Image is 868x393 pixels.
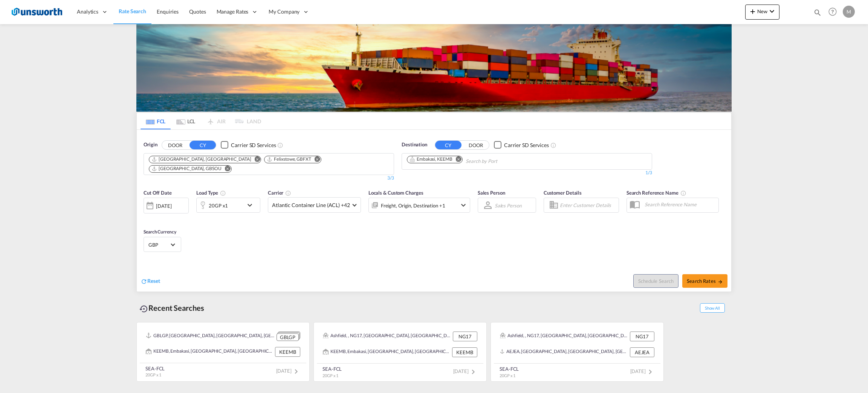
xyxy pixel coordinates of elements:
md-icon: icon-chevron-down [767,7,776,16]
span: Locals & Custom Charges [368,190,423,196]
span: 20GP x 1 [500,373,515,378]
div: M [843,6,855,18]
div: Felixstowe, GBFXT [267,156,311,163]
span: Rate Search [119,8,146,14]
div: GBLGP [277,333,299,341]
span: [DATE] [453,368,478,374]
span: 20GP x 1 [322,373,338,378]
md-icon: icon-chevron-right [646,367,655,376]
span: Help [826,5,839,18]
span: GBP [148,241,170,248]
span: [DATE] [630,368,655,374]
div: icon-refreshReset [141,277,160,286]
div: Press delete to remove this chip. [151,166,223,172]
div: Freight Origin Destination Factory Stuffing [381,200,445,211]
md-checkbox: Checkbox No Ink [494,141,549,149]
input: Enter Customer Details [560,200,616,211]
div: Press delete to remove this chip. [151,156,252,163]
input: Search Reference Name [641,199,718,210]
md-icon: Unchecked: Search for CY (Container Yard) services for all selected carriers.Checked : Search for... [550,142,556,148]
button: DOOR [463,141,489,149]
div: SEA-FCL [322,365,342,372]
div: Help [826,5,843,19]
div: Ashfield, , NG17, United Kingdom, GB & Ireland, Europe [500,332,628,341]
button: CY [189,141,216,149]
div: KEEMB, Embakasi, Kenya, Eastern Africa, Africa [146,347,273,357]
div: Press delete to remove this chip. [267,156,312,163]
div: KEEMB [275,347,300,357]
span: Search Rates [687,278,723,284]
span: Atlantic Container Line (ACL) +42 [272,201,350,209]
span: Reset [147,278,160,284]
span: 20GP x 1 [145,372,161,377]
md-icon: icon-chevron-right [469,367,478,376]
span: Load Type [196,190,226,196]
md-icon: Your search will be saved by the below given name [680,190,686,196]
span: Cut Off Date [144,190,172,196]
md-icon: icon-chevron-right [292,367,301,376]
span: Show All [700,303,725,313]
div: 1/3 [402,170,652,176]
img: LCL+%26+FCL+BACKGROUND.png [136,24,732,112]
div: 3/3 [144,175,394,181]
md-icon: icon-chevron-down [245,201,258,210]
span: Carrier [268,190,291,196]
div: 20GP x1 [209,200,228,211]
md-icon: icon-magnify [813,8,822,17]
span: Search Currency [144,229,176,235]
div: OriginDOOR CY Checkbox No InkUnchecked: Search for CY (Container Yard) services for all selected ... [137,130,731,292]
md-icon: icon-backup-restore [139,304,148,313]
img: 3748d800213711f08852f18dcb6d8936.jpg [11,3,62,20]
div: Ashfield, , NG17, United Kingdom, GB & Ireland, Europe [323,332,451,341]
div: NG17 [453,332,477,341]
div: AEJEA [630,347,654,357]
div: Freight Origin Destination Factory Stuffingicon-chevron-down [368,198,470,213]
div: KEEMB [452,347,477,357]
md-pagination-wrapper: Use the left and right arrow keys to navigate between tabs [141,113,261,129]
button: DOOR [162,141,188,149]
div: icon-magnify [813,8,822,20]
div: SEA-FCL [500,365,519,372]
button: Remove [310,156,321,164]
md-select: Sales Person [494,200,523,211]
button: Search Ratesicon-arrow-right [682,274,727,288]
div: GBLGP, London Gateway Port, United Kingdom, GB & Ireland, Europe [146,332,275,341]
button: Remove [451,156,462,164]
md-select: Select Currency: £ GBPUnited Kingdom Pound [148,239,177,250]
div: Press delete to remove this chip. [410,156,454,163]
button: Note: By default Schedule search will only considerorigin ports, destination ports and cut off da... [633,274,679,288]
md-datepicker: Select [144,213,149,223]
div: SEA-FCL [145,365,165,372]
div: KEEMB, Embakasi, Kenya, Eastern Africa, Africa [323,347,450,357]
input: Chips input. [466,155,537,167]
md-icon: icon-plus 400-fg [748,7,757,16]
button: Remove [249,156,261,164]
div: Carrier SD Services [231,141,276,149]
span: My Company [269,8,300,15]
div: Carrier SD Services [504,141,549,149]
recent-search-card: Ashfield, , NG17, [GEOGRAPHIC_DATA], [GEOGRAPHIC_DATA] & [GEOGRAPHIC_DATA], [GEOGRAPHIC_DATA] NG1... [313,322,487,382]
div: NG17 [630,332,654,341]
button: Remove [220,166,231,173]
span: Origin [144,141,157,149]
md-tab-item: LCL [171,113,201,129]
span: New [748,8,776,14]
span: Quotes [189,8,206,15]
md-icon: Unchecked: Search for CY (Container Yard) services for all selected carriers.Checked : Search for... [277,142,283,148]
div: Embakasi, KEEMB [410,156,452,163]
button: icon-plus 400-fgNewicon-chevron-down [745,5,779,20]
md-icon: icon-refresh [141,278,147,285]
md-chips-wrap: Chips container. Use arrow keys to select chips. [148,154,390,173]
md-icon: The selected Trucker/Carrierwill be displayed in the rate results If the rates are from another f... [285,190,291,196]
div: Recent Searches [136,299,207,316]
md-chips-wrap: Chips container. Use arrow keys to select chips. [406,154,540,167]
div: Southampton, GBSOU [151,166,222,172]
span: [DATE] [276,368,301,374]
md-tab-item: FCL [141,113,171,129]
div: [DATE] [156,203,171,209]
span: Enquiries [157,8,179,15]
recent-search-card: GBLGP, [GEOGRAPHIC_DATA], [GEOGRAPHIC_DATA], [GEOGRAPHIC_DATA] & [GEOGRAPHIC_DATA], [GEOGRAPHIC_D... [136,322,310,382]
div: [DATE] [144,198,189,213]
recent-search-card: Ashfield, , NG17, [GEOGRAPHIC_DATA], [GEOGRAPHIC_DATA] & [GEOGRAPHIC_DATA], [GEOGRAPHIC_DATA] NG1... [491,322,664,382]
